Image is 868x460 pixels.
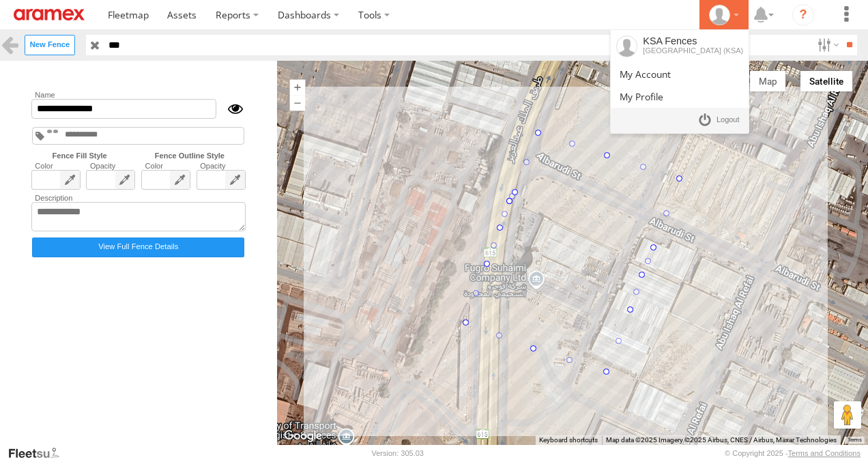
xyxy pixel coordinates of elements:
[704,5,744,25] div: KSA Fences
[53,130,58,132] span: Standard Tag
[643,46,743,55] div: [GEOGRAPHIC_DATA] (KSA)
[141,162,190,170] label: Color
[25,35,75,55] label: Create New Fence
[31,162,81,170] label: Color
[197,162,246,170] label: Opacity
[606,436,837,444] span: Map data ©2025 Imagery ©2025 Airbus, CNES / Airbus, Maxar Technologies
[280,427,325,445] img: Google
[539,435,598,445] button: Keyboard shortcuts
[289,95,305,111] button: Zoom out
[643,35,743,46] div: KSA Fences
[834,401,861,429] button: Drag Pegman onto the map to open Street View
[8,446,70,460] a: Visit our Website
[289,79,305,95] button: Zoom in
[131,152,248,160] label: Fence Outline Style
[848,437,862,443] a: Terms
[216,99,246,119] div: Show/Hide fence
[32,238,244,257] label: Click to view fence details
[280,427,325,445] a: Open this area in Google Maps (opens a new window)
[29,152,131,160] label: Fence Fill Style
[812,35,841,55] label: Search Filter Options
[86,162,135,170] label: Opacity
[14,9,85,20] img: aramex-logo.svg
[31,91,246,99] label: Name
[31,194,246,202] label: Description
[750,71,786,91] button: Show street map
[788,449,860,457] a: Terms and Conditions
[372,449,424,457] div: Version: 305.03
[792,4,814,26] i: ?
[800,71,853,91] button: Show satellite imagery
[725,449,860,457] div: © Copyright 2025 -
[47,130,52,132] span: Standard Tag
